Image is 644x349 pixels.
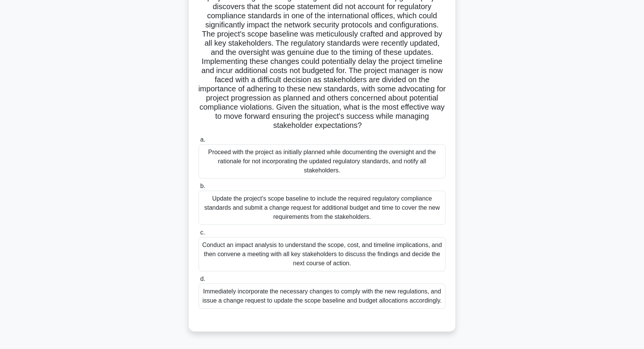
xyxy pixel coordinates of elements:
[199,191,445,225] div: Update the project's scope baseline to include the required regulatory compliance standards and s...
[199,284,445,309] div: Immediately incorporate the necessary changes to comply with the new regulations, and issue a cha...
[199,144,445,178] div: Proceed with the project as initially planned while documenting the oversight and the rationale f...
[200,136,205,143] span: a.
[199,237,445,271] div: Conduct an impact analysis to understand the scope, cost, and timeline implications, and then con...
[200,183,205,189] span: b.
[200,276,205,282] span: d.
[200,229,205,236] span: c.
